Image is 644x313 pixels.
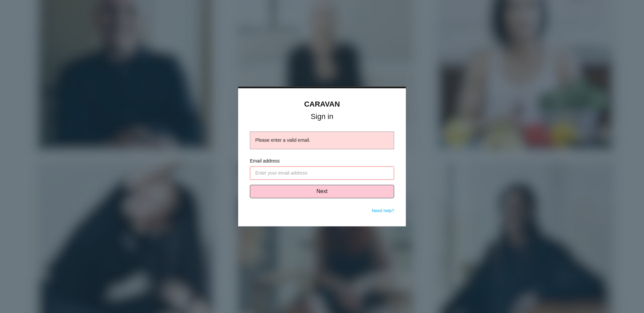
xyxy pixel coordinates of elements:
[250,185,394,198] button: Next
[304,100,340,108] a: CARAVAN
[250,167,394,180] input: Enter your email address
[255,137,389,144] div: Please enter a valid email.
[250,114,394,120] h1: Sign in
[372,208,394,213] a: Need help?
[250,158,394,165] label: Email address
